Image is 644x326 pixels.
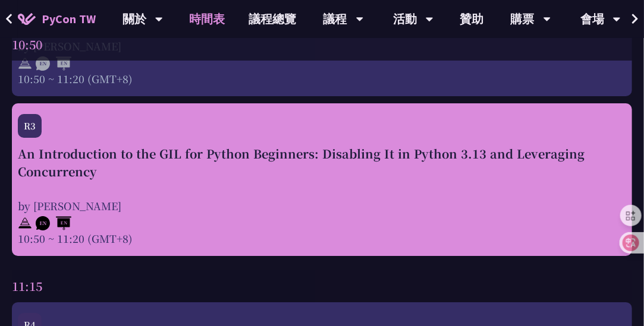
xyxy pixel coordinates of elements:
img: svg+xml;base64,PHN2ZyB4bWxucz0iaHR0cDovL3d3dy53My5vcmcvMjAwMC9zdmciIHdpZHRoPSIyNCIgaGVpZ2h0PSIyNC... [18,216,32,230]
img: ENEN.5a408d1.svg [36,216,71,230]
div: 10:50 ~ 11:20 (GMT+8) [18,71,626,86]
div: R3 [18,114,42,138]
span: PyCon TW [42,10,96,28]
img: ENEN.5a408d1.svg [36,56,71,71]
img: Home icon of PyCon TW 2025 [18,13,36,25]
div: 10:50 [12,29,632,61]
div: An Introduction to the GIL for Python Beginners: Disabling It in Python 3.13 and Leveraging Concu... [18,145,626,181]
a: R3 An Introduction to the GIL for Python Beginners: Disabling It in Python 3.13 and Leveraging Co... [18,114,626,246]
div: by [PERSON_NAME] [18,198,626,213]
div: 11:15 [12,270,632,302]
div: 10:50 ~ 11:20 (GMT+8) [18,231,626,246]
a: PyCon TW [6,4,108,34]
img: svg+xml;base64,PHN2ZyB4bWxucz0iaHR0cDovL3d3dy53My5vcmcvMjAwMC9zdmciIHdpZHRoPSIyNCIgaGVpZ2h0PSIyNC... [18,56,32,71]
